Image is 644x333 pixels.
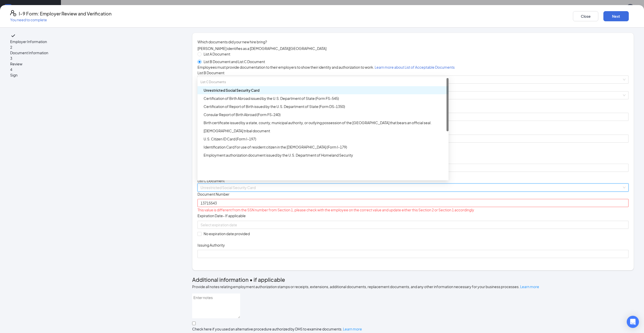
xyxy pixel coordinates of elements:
[197,39,629,45] span: Which documents did your new hire bring?
[10,33,16,39] svg: Checkmark
[201,184,625,191] span: Unrestricted Social Security Card
[204,144,445,150] div: Identification Card for use of resident citizen in the [DEMOGRAPHIC_DATA] (Form I-179)
[192,276,249,283] span: Additional information
[223,213,246,218] span: - If applicable
[10,61,166,67] span: Review
[197,65,455,69] span: Employees must provide documentation to their employers to show their identity and authorization ...
[10,45,12,49] span: 2
[197,207,629,213] div: This value is different from the SSN number from Section 1, please check with the employee on the...
[197,192,229,197] span: Document Number
[375,65,455,69] a: Learn more about List of Acceptable Documents
[204,96,445,101] div: Certification of Birth Abroad issued by the U.S. Department of State (Form FS-545)
[10,17,111,22] p: You need to complete
[204,128,445,134] div: [DEMOGRAPHIC_DATA] tribal document
[202,51,232,57] span: List A Document
[204,152,445,158] div: Employment authorization document issued by the U.S. Department of Homeland Security
[627,316,639,328] div: Open Intercom Messenger
[201,80,226,84] span: List C Documents
[204,87,445,93] div: Unrestricted Social Security Card
[204,120,445,125] div: Birth certificate issued by a state, county, municipal authority, or outlying possession of the [...
[197,46,326,51] span: [PERSON_NAME] identifies as a [DEMOGRAPHIC_DATA][GEOGRAPHIC_DATA]
[197,70,224,75] span: List B Document
[197,178,225,183] span: List C Document
[204,112,445,117] div: Consular Report of Birth Abroad (Form FS-240)
[192,326,634,331] div: Check here if you used an alternative procedure authorized by DHS to examine documents.
[520,284,539,289] a: Learn more
[202,59,267,64] span: List B Document and List C Document
[201,76,625,83] span: Driver’s License issued by U.S State or outlying US possession
[573,11,598,21] button: Close
[10,39,166,44] span: Employer Information
[197,213,246,218] span: Expiration Date
[10,67,12,72] span: 4
[192,284,539,289] span: Provide all notes relating employment authorization stamps or receipts, extensions, additional do...
[201,222,624,228] input: Select expiration date
[204,104,445,109] div: Certification of Report of Birth issued by the U.S. Department of State (Form DS-1350)
[603,11,629,21] button: Next
[202,231,252,236] span: No expiration date provided
[204,136,445,142] div: U.S. Citizen ID Card (Form I-197)
[10,56,12,61] span: 3
[343,327,362,331] a: Learn more
[10,72,166,78] span: Sign
[192,322,196,325] input: Check here if you used an alternative procedure authorized by DHS to examine documents. Learn more
[10,50,166,55] span: Document Information
[197,243,225,248] span: Issuing Authority
[10,10,16,16] svg: FormI9EVerifyIcon
[19,10,111,17] h4: I-9 Form: Employer Review and Verification
[249,276,285,283] span: • if applicable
